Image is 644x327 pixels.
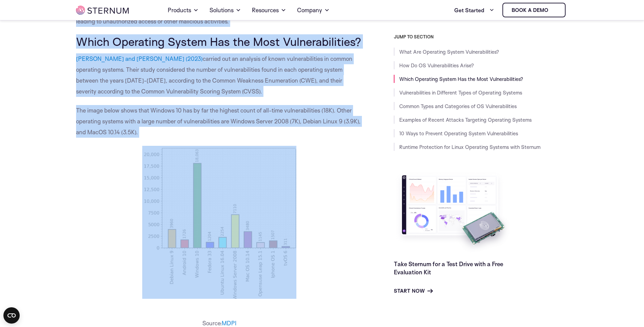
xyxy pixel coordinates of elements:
[551,7,556,13] img: sternum iot
[399,49,499,55] a: What Are Operating System Vulnerabilities?
[399,62,474,69] a: How Do OS Vulnerabilities Arise?
[76,55,203,62] a: [PERSON_NAME] and [PERSON_NAME] (2023)
[168,1,199,20] a: Products
[394,287,433,295] a: Start Now
[399,76,523,82] a: Which Operating System Has the Most Vulnerabilities?
[399,103,517,109] a: Common Types and Categories of OS Vulnerabilities
[252,1,286,20] a: Resources
[76,55,352,95] span: carried out an analysis of known vulnerabilities in common operating systems. Their study conside...
[399,117,532,123] a: Examples of Recent Attacks Targeting Operating Systems
[399,130,518,137] a: 10 Ways to Prevent Operating System Vulnerabilities
[394,260,503,276] a: Take Sternum for a Test Drive with a Free Evaluation Kit
[394,34,568,39] h3: JUMP TO SECTION
[76,34,361,49] span: Which Operating System Has the Most Vulnerabilities?
[502,3,566,17] a: Book a demo
[76,107,361,136] span: The image below shows that Windows 10 has by far the highest count of all-time vulnerabilities (1...
[76,6,129,15] img: sternum iot
[202,320,222,327] span: Source:
[209,1,241,20] a: Solutions
[399,144,540,150] a: Runtime Protection for Linux Operating Systems with Sternum
[3,307,20,324] button: Open CMP widget
[399,89,522,96] a: Vulnerabilities in Different Types of Operating Systems
[297,1,330,20] a: Company
[394,170,513,255] img: Take Sternum for a Test Drive with a Free Evaluation Kit
[454,3,494,17] a: Get Started
[222,320,237,327] a: MDPI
